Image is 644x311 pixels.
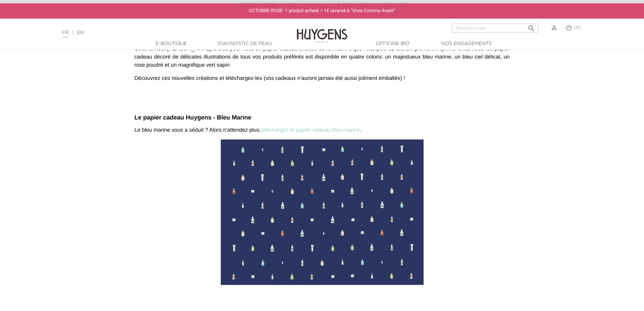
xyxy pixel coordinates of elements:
[452,24,538,32] input: Rechercher
[135,299,194,305] span: [DATE] Cosmétiques Bio
[525,22,538,31] button: 
[135,114,510,121] h4: Le papier cadeau Huygens - Bleu Marine
[261,127,360,133] a: téléchargez le papier cadeau bleu marine
[59,29,263,37] div: |
[574,25,581,30] span: (0)
[62,30,69,38] a: FR
[221,139,424,285] img: darkblue2.jpg
[135,89,211,94] span: [DATE][DATE] Cosmétiques Bio
[359,40,427,47] a: Officine Bio
[77,30,84,35] a: EN
[211,40,279,47] a: Diagnostic de peau
[527,22,535,30] i: 
[135,126,510,134] p: Le bleu marine vous a séduit ? Alors n'attendez plus, .
[135,45,510,69] p: Cette année, [PERSON_NAME] a créé pour vous un papier cadeau exclusif au format A4, que vous pouv...
[135,102,211,108] span: [DATE][DATE] Cosmétiques Bio
[297,18,348,44] img: Huygens
[135,139,510,292] span: [DATE][DATE] Cosmétiques Bio
[433,40,500,47] a: Nos engagements
[135,74,510,83] p: Découvrez ces nouvelles créations et téléchargez-les (vos cadeaux n'auront jamais été aussi jolim...
[138,40,205,47] a: E-Boutique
